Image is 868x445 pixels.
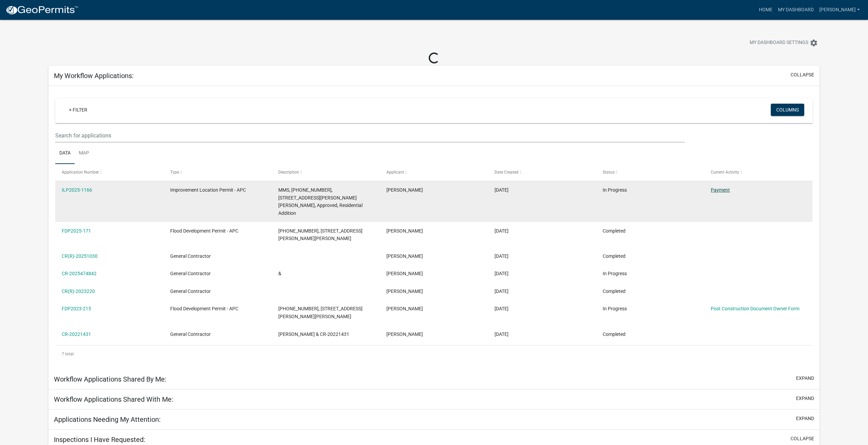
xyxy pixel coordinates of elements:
[54,395,173,403] h5: Workflow Applications Shared With Me:
[603,331,626,337] span: Completed
[603,288,626,294] span: Completed
[495,228,509,234] span: 09/10/2025
[272,164,380,180] datatable-header-cell: Description
[744,36,823,49] button: My Dashboard Settingssettings
[796,415,814,422] button: expand
[386,187,423,193] span: Shawn Dustin Huey
[62,170,99,175] span: Application Number
[603,253,626,259] span: Completed
[54,435,145,444] h5: Inspections I Have Requested:
[386,331,423,337] span: Shawn Dustin Huey
[711,170,739,175] span: Current Activity
[791,435,814,442] button: collapse
[796,395,814,402] button: expand
[55,345,813,362] div: 7 total
[756,3,775,16] a: Home
[54,415,161,424] h5: Applications Needing My Attention:
[163,164,271,180] datatable-header-cell: Type
[54,72,134,80] h5: My Workflow Applications:
[596,164,704,180] datatable-header-cell: Status
[495,306,509,311] span: 03/28/2023
[796,375,814,382] button: expand
[495,271,509,276] span: 09/07/2025
[54,375,166,383] h5: Workflow Applications Shared By Me:
[771,104,804,116] button: Columns
[603,187,627,193] span: In Progress
[603,170,615,175] span: Status
[170,253,211,259] span: General Contractor
[55,143,75,164] a: Data
[170,170,179,175] span: Type
[711,306,799,311] a: Post Construction Document Owner Form
[63,104,93,116] a: + Filter
[386,228,423,234] span: Shawn Dustin Huey
[386,170,404,175] span: Applicant
[603,271,627,276] span: In Progress
[488,164,596,180] datatable-header-cell: Date Created
[704,164,812,180] datatable-header-cell: Current Activity
[278,187,363,216] span: MMS, 005-110-054, 6402 E MCKENNA RD LOT 99, Huey, ILP2025-1166, Approved, Residential Addition
[495,331,509,337] span: 09/12/2022
[278,331,349,337] span: Shawn Dustin Huey & CR-20221431
[386,253,423,259] span: Shawn Dustin Huey
[495,288,509,294] span: 09/13/2023
[380,164,488,180] datatable-header-cell: Applicant
[170,288,211,294] span: General Contractor
[495,253,509,259] span: 09/07/2025
[791,71,814,78] button: collapse
[711,187,730,193] a: Payment
[386,288,423,294] span: Shawn Dustin Huey
[170,306,238,311] span: Flood Development Permit - APC
[495,170,518,175] span: Date Created
[810,39,818,47] i: settings
[278,271,281,276] span: &
[170,228,238,234] span: Flood Development Permit - APC
[62,271,97,276] a: CR-2025474842
[278,228,363,241] span: 005-110-054, 6402 E MCKENNA RD LOT 99, Huey, 211
[62,228,91,234] a: FDP2025-171
[386,271,423,276] span: Shawn Dustin Huey
[55,164,163,180] datatable-header-cell: Application Number
[62,253,98,259] a: CR(R)-20251030
[170,187,246,193] span: Improvement Location Permit - APC
[170,331,211,337] span: General Contractor
[170,271,211,276] span: General Contractor
[62,331,91,337] a: CR-20221431
[775,3,816,16] a: My Dashboard
[62,306,91,311] a: FDP2023-215
[750,39,808,47] span: My Dashboard Settings
[495,187,509,193] span: 09/15/2025
[278,306,363,319] span: 005-110-054, 6402 E MCKENNA RD, Huey, 211
[816,3,863,16] a: [PERSON_NAME]
[386,306,423,311] span: Shawn Dustin Huey
[62,288,95,294] a: CR(R)-2023220
[48,86,820,369] div: collapse
[75,143,93,164] a: Map
[603,228,626,234] span: Completed
[62,187,92,193] a: ILP2025-1166
[55,129,685,143] input: Search for applications
[603,306,627,311] span: In Progress
[278,170,299,175] span: Description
